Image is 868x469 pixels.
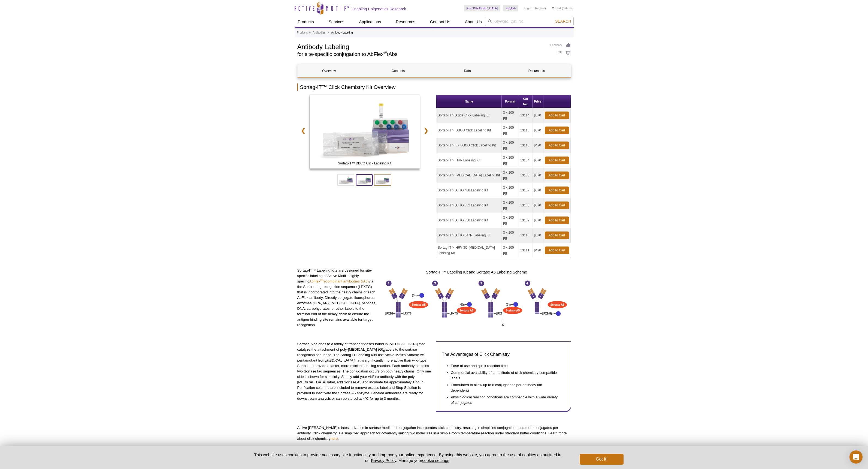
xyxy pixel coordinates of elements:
[533,168,543,183] td: $370
[328,31,329,34] li: »
[502,228,519,243] td: 3 x 100 µg
[551,50,571,56] a: Print
[436,228,502,243] td: Sortag-IT™ ATTO 647N Labeling Kit
[383,50,387,55] sup: ®
[533,138,543,153] td: $420
[436,123,502,138] td: Sortag-IT™ DBCO Click Labeling Kit
[533,5,534,11] li: |
[298,64,361,77] a: Overview
[331,31,353,34] li: Antibody Labeling
[502,153,519,168] td: 3 x 100 µg
[545,232,569,239] a: Add to Cart
[519,243,533,258] td: 13111
[436,153,502,168] td: Sortag-IT™ HRP Labeling Kit
[245,452,571,463] p: This website uses cookies to provide necessary site functionality and improve your online experie...
[545,172,569,179] a: Add to Cart
[311,161,419,166] span: Sortag-IT™ DBCO Click Labeling Kit
[524,6,531,10] a: Login
[502,168,519,183] td: 3 x 100 µg
[502,123,519,138] td: 3 x 100 µg
[552,7,554,9] img: Your Cart
[519,123,533,138] td: 13115
[451,381,560,393] li: Formulated to allow up to 6 conjugations per antibody (kit dependent)
[383,349,385,352] sub: n
[533,153,543,168] td: $370
[462,17,485,27] a: About Us
[309,31,311,34] li: »
[533,108,543,123] td: $370
[533,198,543,213] td: $370
[519,228,533,243] td: 13110
[451,393,560,405] li: Physiological reaction conditions are compatible with a wide variety of conjugates
[580,454,623,465] button: Got it!
[295,17,317,27] a: Products
[551,42,571,48] a: Feedback
[533,123,543,138] td: $370
[382,278,571,329] img: The Sortag-IT™ Labeling Kit for AbFlex recombinant antibodies
[297,42,545,50] h1: Antibody Labeling
[420,124,432,137] a: ❯
[533,95,543,108] th: Price
[436,168,502,183] td: Sortag-IT™ [MEDICAL_DATA] Labeling Kit
[436,95,502,108] th: Name
[545,157,569,164] a: Add to Cart
[502,243,519,258] td: 3 x 100 µg
[533,243,543,258] td: $420
[554,19,573,24] button: Search
[485,17,574,26] input: Keyword, Cat. No.
[297,268,378,328] p: Sortag-IT™ Labeling Kits are designed for site-specific labeling of Active Motif's highly specifi...
[533,183,543,198] td: $370
[297,124,309,137] a: ❮
[545,112,569,119] a: Add to Cart
[502,213,519,228] td: 3 x 100 µg
[356,17,384,27] a: Applications
[436,108,502,123] td: Sortag-IT™ Azide Click Labeling Kit
[309,279,368,283] a: AbFlex®recombinant antibodies (rAb)
[436,243,502,258] td: Sortag-IT™ HRV 3C-[MEDICAL_DATA] Labeling Kit
[367,64,430,77] a: Contents
[436,213,502,228] td: Sortag-IT™ ATTO 550 Labeling Kit
[451,369,560,381] li: Commercial availability of a multitude of click chemistry compatible labels
[502,198,519,213] td: 3 x 100 µg
[331,437,338,441] a: here
[422,458,449,463] button: cookie settings
[502,108,519,123] td: 3 x 100 µg
[427,17,453,27] a: Contact Us
[297,83,571,91] h2: Sortag-IT™ Click Chemistry Kit Overview
[382,269,571,275] h3: Sortag-IT™ Labeling Kit and Sortase A5 Labeling Scheme
[310,95,420,169] img: Sortag-IT™ DBCO Click Labeling Kit
[451,362,560,369] li: Ease of use and quick reaction time
[352,7,406,11] h2: Enabling Epigenetics Research
[325,358,355,362] em: [MEDICAL_DATA]
[519,183,533,198] td: 13107
[392,17,419,27] a: Resources
[502,183,519,198] td: 3 x 100 µg
[533,213,543,228] td: $370
[310,95,420,170] a: Sortag-IT™ DBCO Click Labeling Kit
[519,168,533,183] td: 13105
[545,142,569,149] a: Add to Cart
[555,19,571,23] span: Search
[545,202,569,209] a: Add to Cart
[297,341,432,401] p: Sortase A belongs to a family of transpeptidases found in [MEDICAL_DATA] that catalyze the attach...
[519,138,533,153] td: 13116
[371,458,396,463] a: Privacy Policy
[436,183,502,198] td: Sortag-IT™ ATTO 488 Labeling Kit
[313,30,325,35] a: Antibodies
[297,30,308,35] a: Products
[519,213,533,228] td: 13109
[464,5,501,11] a: [GEOGRAPHIC_DATA]
[320,278,323,282] sup: ®
[552,6,561,10] a: Cart
[552,5,574,11] li: (0 items)
[545,127,569,134] a: Add to Cart
[519,108,533,123] td: 13114
[503,5,518,11] a: English
[545,246,569,254] a: Add to Cart
[519,198,533,213] td: 13108
[519,153,533,168] td: 13104
[325,17,348,27] a: Services
[436,64,499,77] a: Data
[505,64,568,77] a: Documents
[297,425,571,441] p: Active [PERSON_NAME]’s latest advance in sortase mediated conjugation incorporates click chemistr...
